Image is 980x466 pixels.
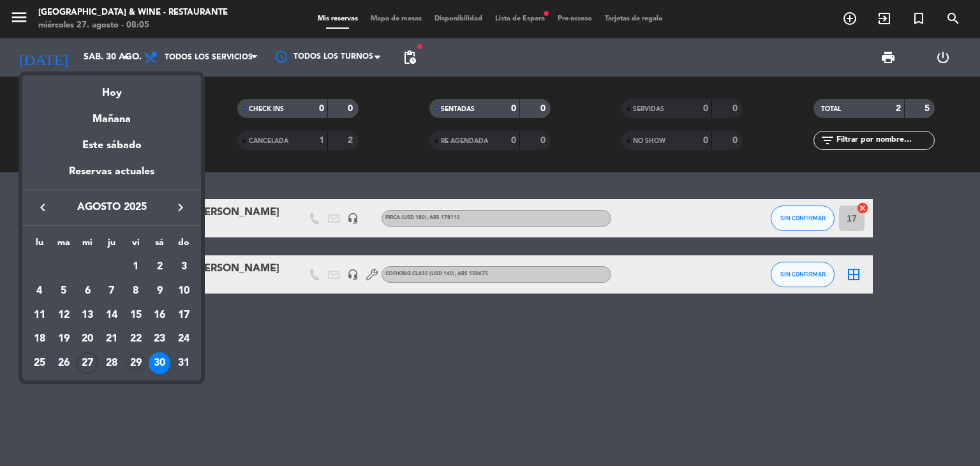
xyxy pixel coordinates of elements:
[169,199,192,216] button: keyboard_arrow_right
[100,303,124,327] td: 14 de agosto de 2025
[173,328,195,350] div: 24
[148,303,172,327] td: 16 de agosto de 2025
[100,236,124,255] th: jueves
[173,256,195,278] div: 3
[172,327,196,351] td: 24 de agosto de 2025
[22,163,201,190] div: Reservas actuales
[75,327,100,351] td: 20 de agosto de 2025
[52,236,76,255] th: martes
[29,328,50,350] div: 18
[27,351,52,375] td: 25 de agosto de 2025
[53,280,75,302] div: 5
[172,351,196,375] td: 31 de agosto de 2025
[124,327,148,351] td: 22 de agosto de 2025
[149,328,170,350] div: 23
[148,236,172,255] th: sábado
[27,279,52,303] td: 4 de agosto de 2025
[75,303,100,327] td: 13 de agosto de 2025
[173,352,195,374] div: 31
[125,328,147,350] div: 22
[149,352,170,374] div: 30
[124,236,148,255] th: viernes
[173,280,195,302] div: 10
[77,352,98,374] div: 27
[77,280,98,302] div: 6
[53,304,75,326] div: 12
[100,351,124,375] td: 28 de agosto de 2025
[100,279,124,303] td: 7 de agosto de 2025
[75,351,100,375] td: 27 de agosto de 2025
[149,304,170,326] div: 16
[27,236,52,255] th: lunes
[100,327,124,351] td: 21 de agosto de 2025
[101,280,122,302] div: 7
[27,303,52,327] td: 11 de agosto de 2025
[172,255,196,279] td: 3 de agosto de 2025
[124,303,148,327] td: 15 de agosto de 2025
[172,279,196,303] td: 10 de agosto de 2025
[29,352,50,374] div: 25
[101,328,122,350] div: 21
[124,351,148,375] td: 29 de agosto de 2025
[53,352,75,374] div: 26
[22,75,201,101] div: Hoy
[172,303,196,327] td: 17 de agosto de 2025
[125,304,147,326] div: 15
[31,199,54,216] button: keyboard_arrow_left
[54,199,169,216] span: agosto 2025
[27,327,52,351] td: 18 de agosto de 2025
[77,328,98,350] div: 20
[148,351,172,375] td: 30 de agosto de 2025
[148,327,172,351] td: 23 de agosto de 2025
[148,279,172,303] td: 9 de agosto de 2025
[101,352,122,374] div: 28
[77,304,98,326] div: 13
[29,280,50,302] div: 4
[75,236,100,255] th: miércoles
[149,256,170,278] div: 2
[173,304,195,326] div: 17
[148,255,172,279] td: 2 de agosto de 2025
[52,327,76,351] td: 19 de agosto de 2025
[125,256,147,278] div: 1
[101,304,122,326] div: 14
[173,200,188,215] i: keyboard_arrow_right
[124,279,148,303] td: 8 de agosto de 2025
[125,280,147,302] div: 8
[52,279,76,303] td: 5 de agosto de 2025
[125,352,147,374] div: 29
[29,304,50,326] div: 11
[27,255,124,279] td: AGO.
[53,328,75,350] div: 19
[22,128,201,163] div: Este sábado
[75,279,100,303] td: 6 de agosto de 2025
[52,351,76,375] td: 26 de agosto de 2025
[172,236,196,255] th: domingo
[22,101,201,128] div: Mañana
[52,303,76,327] td: 12 de agosto de 2025
[124,255,148,279] td: 1 de agosto de 2025
[35,200,50,215] i: keyboard_arrow_left
[149,280,170,302] div: 9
